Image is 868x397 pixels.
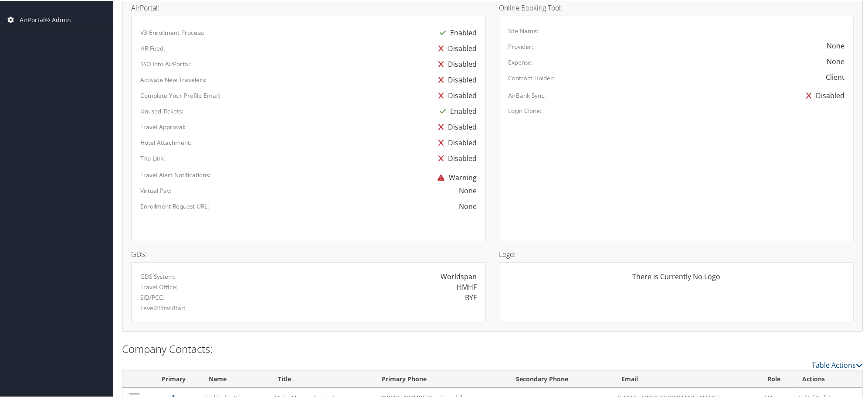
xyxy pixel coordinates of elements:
[812,359,863,369] a: Table Actions
[140,292,165,301] label: SID/PCC:
[435,103,477,118] div: Enabled
[459,185,477,195] div: None
[20,8,71,30] span: AirPortal® Admin
[140,137,192,146] label: Hotel Attachment:
[140,185,172,194] label: Virtual Pay:
[827,55,844,66] div: None
[759,370,795,387] th: Role
[434,118,477,134] div: Disabled
[140,90,220,99] label: Complete Your Profile Email:
[508,73,555,82] label: Contract Holder:
[434,40,477,55] div: Disabled
[508,270,844,288] div: There is Currently No Logo
[434,134,477,150] div: Disabled
[508,57,533,66] label: Expense:
[140,43,165,52] label: HR Feed:
[499,3,854,10] h4: Online Booking Tool:
[140,303,186,311] label: Level2/Star/Bar:
[140,170,210,178] label: Travel Alert Notifications:
[140,282,178,291] label: Travel Office:
[140,201,209,210] label: Enrollment Request URL:
[434,150,477,165] div: Disabled
[614,370,759,387] th: Email
[499,250,854,257] h4: Logo:
[441,270,477,281] div: Worldspan
[434,55,477,71] div: Disabled
[374,370,508,387] th: Primary Phone
[508,370,614,387] th: Secondary Phone
[140,271,176,280] label: GDS System:
[465,291,477,302] div: BYF
[270,370,374,387] th: Title
[131,250,486,257] h4: GDS:
[146,370,201,387] th: Primary
[434,87,477,103] div: Disabled
[508,41,533,50] label: Provider:
[286,200,477,211] div: None
[140,106,183,115] label: Unused Tickets:
[201,370,270,387] th: Name
[122,341,863,356] h2: Company Contacts:
[508,106,542,114] label: Login Clone:
[140,122,186,130] label: Travel Approval:
[508,26,539,34] label: Site Name:
[433,172,477,181] span: Warning
[140,75,207,83] label: Activate New Travelers:
[457,281,477,291] div: HMHF
[826,71,844,82] div: Client
[140,59,191,68] label: SSO into AirPortal:
[140,27,204,36] label: V3 Enrollment Process:
[435,24,477,40] div: Enabled
[827,40,844,50] div: None
[131,3,486,10] h4: AirPortal:
[795,370,862,387] th: Actions
[434,71,477,87] div: Disabled
[802,87,844,103] div: Disabled
[508,90,546,99] label: AirBank Sync:
[140,153,165,162] label: Trip Link:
